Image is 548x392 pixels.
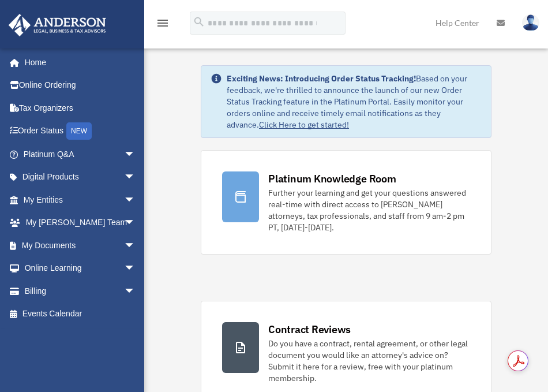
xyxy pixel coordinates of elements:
[5,14,110,36] img: Anderson Advisors Platinum Portal
[8,74,153,97] a: Online Ordering
[201,150,491,255] a: Platinum Knowledge Room Further your learning and get your questions answered real-time with dire...
[8,143,153,166] a: Platinum Q&Aarrow_drop_down
[227,73,416,84] strong: Exciting News: Introducing Order Status Tracking!
[124,188,147,212] span: arrow_drop_down
[227,73,482,130] div: Based on your feedback, we're thrilled to announce the launch of our new Order Status Tracking fe...
[8,96,153,120] a: Tax Organizers
[124,211,147,235] span: arrow_drop_down
[8,211,153,234] a: My [PERSON_NAME] Teamarrow_drop_down
[124,166,147,189] span: arrow_drop_down
[8,120,153,143] a: Order StatusNEW
[8,303,153,326] a: Events Calendar
[259,120,349,130] a: Click Here to get started!
[8,166,153,189] a: Digital Productsarrow_drop_down
[8,257,153,280] a: Online Learningarrow_drop_down
[268,187,470,233] div: Further your learning and get your questions answered real-time with direct access to [PERSON_NAM...
[124,279,147,303] span: arrow_drop_down
[8,188,153,211] a: My Entitiesarrow_drop_down
[124,257,147,281] span: arrow_drop_down
[268,171,396,186] div: Platinum Knowledge Room
[66,122,92,140] div: NEW
[8,234,153,257] a: My Documentsarrow_drop_down
[193,16,205,28] i: search
[124,143,147,166] span: arrow_drop_down
[124,234,147,257] span: arrow_drop_down
[156,20,170,30] a: menu
[522,14,539,31] img: User Pic
[156,16,170,30] i: menu
[8,279,153,303] a: Billingarrow_drop_down
[8,51,147,74] a: Home
[268,322,351,337] div: Contract Reviews
[268,338,470,384] div: Do you have a contract, rental agreement, or other legal document you would like an attorney's ad...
